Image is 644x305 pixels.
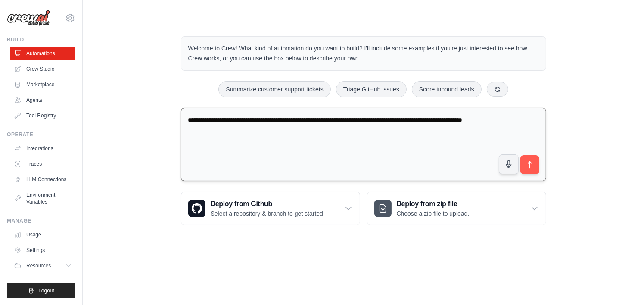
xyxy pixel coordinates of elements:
a: Agents [10,93,75,107]
div: Manage [7,217,75,224]
span: Resources [26,262,51,269]
div: Widget de chat [601,264,644,305]
button: Triage GitHub issues [336,81,407,97]
button: Resources [10,259,75,273]
h3: Deploy from Github [211,199,325,209]
a: Environment Variables [10,188,75,209]
h3: Deploy from zip file [397,199,470,209]
p: Welcome to Crew! What kind of automation do you want to build? I'll include some examples if you'... [188,44,539,63]
iframe: Chat Widget [601,264,644,305]
a: Crew Studio [10,62,75,76]
button: Logout [7,283,75,298]
span: Logout [38,287,54,294]
p: Select a repository & branch to get started. [211,209,325,218]
a: Settings [10,243,75,257]
img: Logo [7,10,50,26]
div: Operate [7,131,75,138]
a: Marketplace [10,78,75,91]
a: Usage [10,228,75,242]
a: LLM Connections [10,173,75,186]
button: Summarize customer support tickets [218,81,330,97]
p: Choose a zip file to upload. [397,209,470,218]
div: Build [7,36,75,43]
a: Integrations [10,141,75,155]
a: Automations [10,47,75,60]
button: Score inbound leads [412,81,482,97]
a: Traces [10,157,75,171]
a: Tool Registry [10,109,75,123]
